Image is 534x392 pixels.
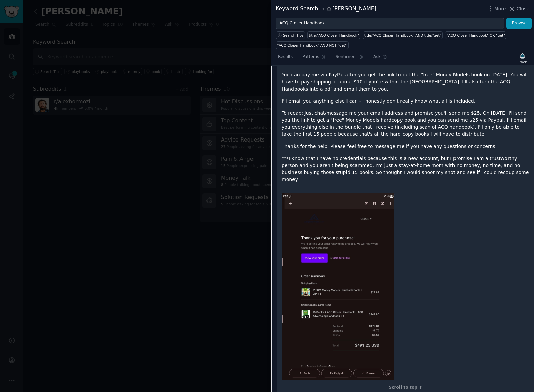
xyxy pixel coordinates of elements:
[447,33,505,38] div: "ACQ Closer Handbook" OR "get"
[300,52,328,65] a: Patterns
[364,33,441,38] div: title:"ACQ Closer Handbook" AND title:"get"
[309,33,359,38] div: title:"ACQ Closer Handbook"
[282,385,529,391] div: Scroll to top ↑
[282,143,529,150] p: Thanks for the help. Please feel free to message me if you have any questions or concerns.
[278,54,293,60] span: Results
[487,5,506,12] button: More
[506,18,532,29] button: Browse
[516,51,529,65] button: Track
[363,31,443,39] a: title:"ACQ Closer Handbook" AND title:"get"
[283,33,304,38] span: Search Tips
[371,52,390,65] a: Ask
[494,5,506,12] span: More
[276,5,376,13] div: Keyword Search [PERSON_NAME]
[518,60,527,64] div: Track
[373,54,381,60] span: Ask
[302,54,319,60] span: Patterns
[336,54,357,60] span: Sentiment
[282,193,394,380] img: Split $500 Money Models with Me?
[333,52,366,65] a: Sentiment
[282,155,529,183] p: ***I know that I have no credentials because this is a new account, but I promise I am a trustwor...
[282,71,529,93] p: You can pay me via PayPal after you get the link to get the "free" Money Models book on [DATE]. Y...
[445,31,506,39] a: "ACQ Closer Handbook" OR "get"
[282,110,529,138] p: To recap: Just chat/message me your email address and promise you'll send me $25. On [DATE] I'll ...
[320,6,324,12] span: in
[517,5,529,12] span: Close
[508,5,529,12] button: Close
[307,31,360,39] a: title:"ACQ Closer Handbook"
[282,98,529,105] p: I'll email you anything else I can - I honestly don't really know what all is included.
[276,31,305,39] button: Search Tips
[277,43,347,48] div: "ACQ Closer Handbook" AND NOT "get"
[276,41,349,49] a: "ACQ Closer Handbook" AND NOT "get"
[276,18,504,29] input: Try a keyword related to your business
[276,52,295,65] a: Results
